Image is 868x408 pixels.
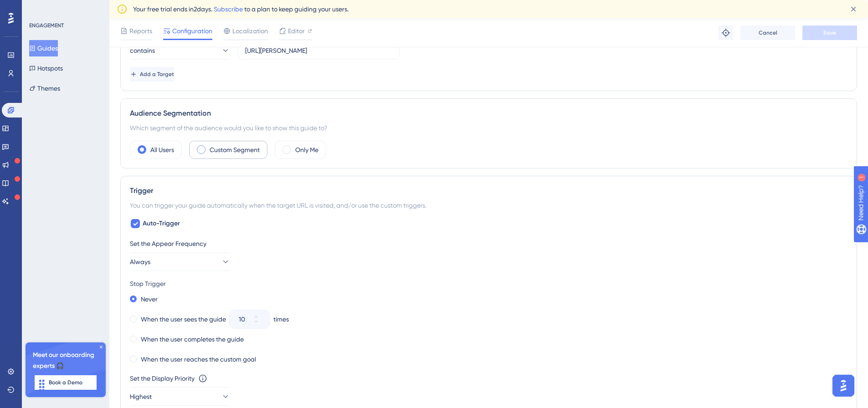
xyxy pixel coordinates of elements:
[33,350,98,372] span: Meet our onboarding experts 🎧
[130,108,847,119] div: Audience Segmentation
[130,200,847,211] div: You can trigger your guide automatically when the target URL is visited, and/or use the custom tr...
[759,29,777,36] span: Cancel
[35,375,97,390] button: Book a Demo
[273,314,289,325] div: times
[210,144,260,155] label: Custom Segment
[740,25,795,40] button: Cancel
[130,256,150,267] span: Always
[130,253,230,271] button: Always
[830,372,857,399] iframe: UserGuiding AI Assistant Launcher
[141,334,244,345] label: When the user completes the guide
[130,41,230,60] button: contains
[63,5,66,12] div: 1
[130,185,847,196] div: Trigger
[130,238,847,249] div: Set the Appear Frequency
[802,25,857,40] button: Save
[35,373,49,401] div: Drag
[29,40,58,56] button: Guides
[172,25,212,36] span: Configuration
[130,278,847,289] div: Stop Trigger
[140,71,174,78] span: Add a Target
[245,46,392,56] input: yourwebsite.com/path
[129,25,152,36] span: Reports
[130,391,152,402] span: Highest
[232,25,268,36] span: Localization
[288,25,305,36] span: Editor
[133,4,349,15] span: Your free trial ends in 2 days. to a plan to keep guiding your users.
[141,294,158,305] label: Never
[295,144,318,155] label: Only Me
[21,2,57,13] span: Need Help?
[130,67,174,82] button: Add a Target
[141,354,256,365] label: When the user reaches the custom goal
[49,379,82,386] span: Book a Demo
[143,218,180,229] span: Auto-Trigger
[130,373,195,384] div: Set the Display Priority
[823,29,836,36] span: Save
[29,80,60,97] button: Themes
[130,122,847,133] div: Which segment of the audience would you like to show this guide to?
[214,5,243,13] a: Subscribe
[130,388,230,406] button: Highest
[141,314,226,325] label: When the user sees the guide
[130,45,155,56] span: contains
[150,144,174,155] label: All Users
[29,60,63,76] button: Hotspots
[29,22,64,29] div: ENGAGEMENT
